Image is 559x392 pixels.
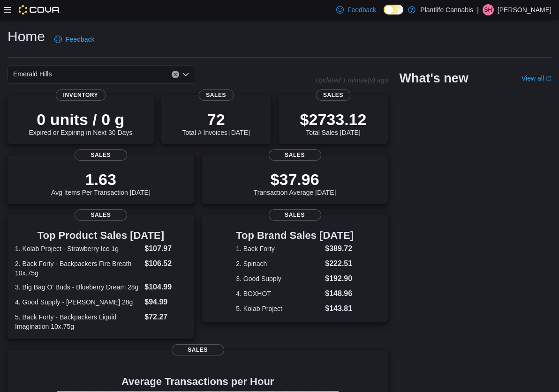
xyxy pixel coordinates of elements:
dt: 3. Good Supply [236,274,321,283]
span: Emerald Hills [13,68,52,80]
p: | [477,4,479,15]
h2: What's new [399,71,468,86]
h4: Average Transactions per Hour [15,376,380,387]
span: Inventory [56,89,106,101]
div: Transaction Average [DATE] [254,170,336,196]
p: $2733.12 [300,110,367,129]
p: Updated 1 minute(s) ago [316,76,388,84]
div: Expired or Expiring in Next 30 Days [29,110,132,136]
svg: External link [546,76,551,81]
div: Total # Invoices [DATE] [182,110,249,136]
span: Sales [269,209,321,221]
span: SH [484,4,492,15]
dd: $106.52 [144,258,186,269]
h1: Home [8,27,45,46]
dt: 5. Back Forty - Backpackers Liquid Imagination 10x.75g [15,312,141,331]
dd: $107.97 [144,243,186,254]
p: Plantlife Cannabis [420,4,473,15]
dd: $104.99 [144,281,186,293]
a: Feedback [332,0,380,19]
span: Sales [172,344,224,355]
dd: $192.90 [325,273,354,284]
dt: 4. Good Supply - [PERSON_NAME] 28g [15,297,141,307]
dd: $143.81 [325,303,354,314]
div: Total Sales [DATE] [300,110,367,136]
dd: $389.72 [325,243,354,254]
a: Feedback [51,30,98,49]
button: Clear input [172,71,179,78]
p: 72 [182,110,249,129]
dt: 2. Back Forty - Backpackers Fire Breath 10x.75g [15,259,141,278]
p: $37.96 [254,170,336,189]
dt: 4. BOXHOT [236,289,321,298]
dt: 2. Spinach [236,259,321,268]
div: Sarah Haight [483,4,494,15]
dd: $222.51 [325,258,354,269]
dt: 3. Big Bag O' Buds - Blueberry Dream 28g [15,282,141,292]
h3: Top Brand Sales [DATE] [236,230,354,241]
p: 0 units / 0 g [29,110,132,129]
div: Avg Items Per Transaction [DATE] [51,170,151,196]
img: Cova [19,5,60,15]
p: 1.63 [51,170,151,189]
h3: Top Product Sales [DATE] [15,230,187,241]
dd: $94.99 [144,296,186,308]
span: Sales [198,89,234,101]
dt: 1. Back Forty [236,244,321,253]
span: Dark Mode [384,15,384,15]
dt: 5. Kolab Project [236,304,321,313]
span: Feedback [66,35,94,44]
dd: $72.27 [144,311,186,323]
span: Sales [75,149,127,161]
span: Sales [316,89,351,101]
button: Open list of options [182,71,189,78]
dd: $148.96 [325,288,354,299]
dt: 1. Kolab Project - Strawberry Ice 1g [15,244,141,253]
input: Dark Mode [384,5,403,15]
span: Sales [75,209,127,221]
p: [PERSON_NAME] [498,4,551,15]
a: View allExternal link [521,74,551,82]
span: Feedback [347,5,376,15]
span: Sales [269,149,321,161]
